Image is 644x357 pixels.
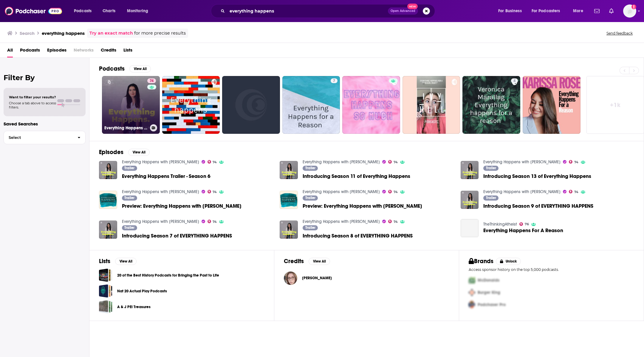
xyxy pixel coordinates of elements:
[483,189,561,194] a: Everything Happens with Kate Bowler
[99,257,137,265] a: ListsView All
[282,76,340,134] a: 7
[605,31,634,36] button: Send feedback
[478,278,499,283] span: McDonalds
[284,257,330,265] a: CreditsView All
[494,6,529,16] button: open menu
[623,4,636,18] button: Show profile menu
[284,271,297,285] img: Jessica Carroll
[466,299,478,311] img: Third Pro Logo
[623,4,636,18] img: User Profile
[128,149,150,156] button: View All
[388,160,398,164] a: 74
[127,7,148,15] span: Monitoring
[305,196,315,200] span: Trailer
[284,257,304,265] h2: Credits
[305,226,315,229] span: Trailer
[99,268,112,282] span: 20 of the Best History Podcasts for Bringing the Past to Life
[20,45,40,58] span: Podcasts
[388,7,418,15] button: Open AdvancedNew
[216,4,441,18] div: Search podcasts, credits, & more...
[498,7,522,15] span: For Business
[122,233,232,238] a: Introducing Season 7 of EVERYTHING HAPPENS
[483,204,593,209] a: Introducing Season 9 of EVERYTHING HAPPENS
[124,166,134,170] span: Trailer
[607,6,616,16] a: Show notifications dropdown
[99,6,119,16] a: Charts
[208,160,217,164] a: 74
[102,76,160,134] a: 74Everything Happens with [PERSON_NAME]
[117,288,167,294] a: Nat 20 Actual Play Podcasts
[99,161,117,179] img: Everything Happens Trailer - Season 6
[42,30,85,36] h3: everything happens
[461,191,479,209] a: Introducing Season 9 of EVERYTHING HAPPENS
[123,45,132,58] a: Lists
[74,45,94,58] span: Networks
[333,78,335,84] span: 7
[303,233,413,238] a: Introducing Season 8 of EVERYTHING HAPPENS
[483,159,561,164] a: Everything Happens with Kate Bowler
[486,196,496,200] span: Trailer
[466,286,478,299] img: Second Pro Logo
[9,101,56,109] span: Choose a tab above to access filters.
[9,95,56,99] span: Want to filter your results?
[124,196,134,200] span: Trailer
[280,161,298,179] img: Introducing Season 11 of Everything Happens
[303,174,410,179] a: Introducing Season 11 of Everything Happens
[7,45,13,58] a: All
[4,136,73,139] span: Select
[394,221,398,223] span: 74
[592,6,602,16] a: Show notifications dropdown
[511,78,518,83] a: 4
[227,6,388,16] input: Search podcasts, credits, & more...
[303,159,380,164] a: Everything Happens with Kate Bowler
[99,65,151,72] a: PodcastsView All
[122,174,210,179] a: Everything Happens Trailer - Season 6
[4,73,86,82] h2: Filter By
[496,258,521,265] button: Unlock
[469,267,634,272] p: Access sponsor history on the top 5,000 podcasts.
[303,219,380,224] a: Everything Happens with Kate Bowler
[99,191,117,209] img: Preview: Everything Happens with Kate Bowler
[569,160,578,164] a: 74
[213,161,217,164] span: 74
[99,65,125,72] h2: Podcasts
[122,219,199,224] a: Everything Happens with Kate Bowler
[99,257,110,265] h2: Lists
[213,191,217,193] span: 74
[394,191,398,193] span: 74
[483,228,563,233] a: Everything Happens For A Reason
[99,300,112,313] span: A & J PEI Treasures
[70,6,99,16] button: open menu
[117,272,219,279] a: 20 of the Best History Podcasts for Bringing the Past to Life
[513,78,515,84] span: 4
[99,221,117,239] img: Introducing Season 7 of EVERYTHING HAPPENS
[519,222,529,226] a: 76
[101,45,116,58] a: Credits
[5,5,62,17] img: Podchaser - Follow, Share and Rate Podcasts
[303,204,422,209] a: Preview: Everything Happens with Kate Bowler
[99,284,112,298] a: Nat 20 Actual Play Podcasts
[486,166,496,170] span: Trailer
[47,45,66,58] span: Episodes
[99,148,123,156] h2: Episodes
[305,166,315,170] span: Trailer
[388,190,398,193] a: 74
[303,189,380,194] a: Everything Happens with Kate Bowler
[280,221,298,239] img: Introducing Season 8 of EVERYTHING HAPPENS
[208,190,217,193] a: 74
[462,76,520,134] a: 4
[391,10,415,13] span: Open Advanced
[631,4,636,9] svg: Add a profile image
[469,257,493,265] h2: Brands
